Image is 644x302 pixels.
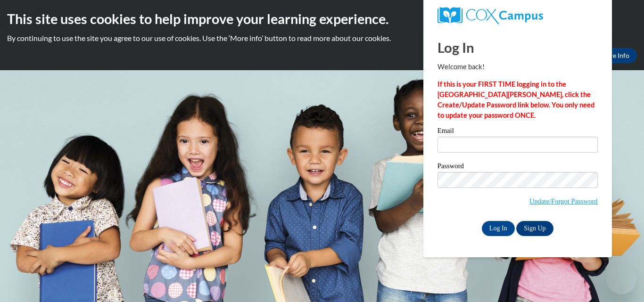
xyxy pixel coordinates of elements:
[438,163,598,172] label: Password
[7,33,637,43] p: By continuing to use the site you agree to our use of cookies. Use the ‘More info’ button to read...
[593,48,637,63] a: More Info
[438,80,594,119] strong: If this is your FIRST TIME logging in to the [GEOGRAPHIC_DATA][PERSON_NAME], click the Create/Upd...
[438,38,598,57] h1: Log In
[516,221,553,236] a: Sign Up
[438,7,543,24] img: COX Campus
[482,221,515,236] input: Log In
[7,9,637,28] h2: This site uses cookies to help improve your learning experience.
[438,127,598,137] label: Email
[438,62,598,72] p: Welcome back!
[606,264,636,294] iframe: Button to launch messaging window
[529,197,598,205] a: Update/Forgot Password
[438,7,598,24] a: COX Campus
